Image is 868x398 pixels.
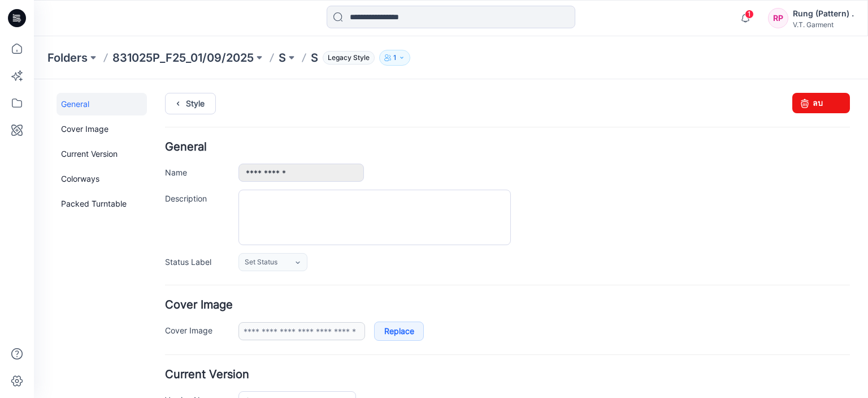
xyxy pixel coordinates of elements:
[131,113,193,125] label: Description
[793,20,854,29] div: V.T. Garment
[131,245,193,257] label: Cover Image
[318,50,375,66] button: Legacy Style
[131,220,816,231] h4: Cover Image
[311,50,318,66] p: S
[340,242,390,262] a: Replace
[47,50,88,66] a: Folders
[211,177,244,189] span: Set Status
[205,174,274,192] a: Set Status
[793,7,854,20] div: Rung (Pattern) .
[279,50,286,66] a: S
[131,87,193,99] label: Name
[379,50,410,66] button: 1
[323,51,375,65] span: Legacy Style
[112,50,254,66] a: 831025P_F25_01/09/2025
[393,52,396,64] p: 1
[34,79,868,398] iframe: edit-style
[745,10,754,19] span: 1
[768,8,788,28] div: RP
[131,290,816,301] h4: Current Version
[131,314,193,327] label: Version Name
[131,176,193,189] label: Status Label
